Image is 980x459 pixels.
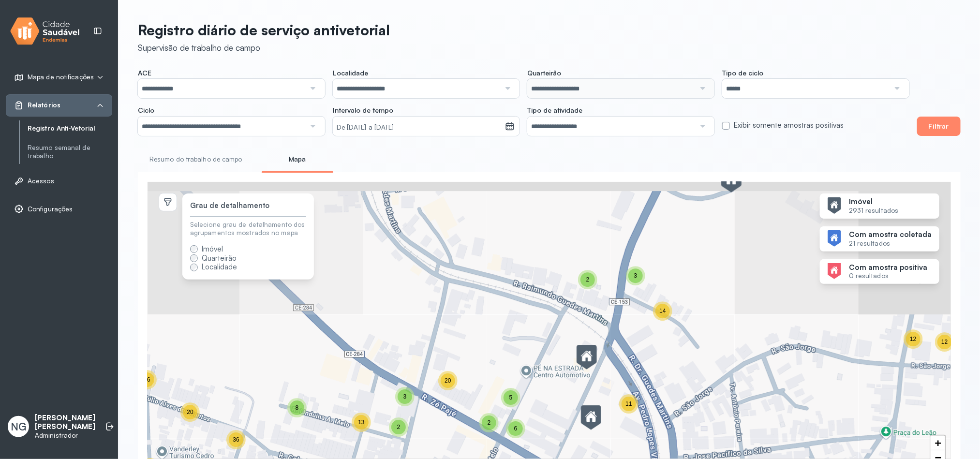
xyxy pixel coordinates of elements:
span: 14 [659,308,666,315]
span: + [935,437,941,449]
div: 2 [479,414,499,433]
span: 3 [403,394,407,400]
div: 13 [352,413,371,432]
img: Marker [581,406,601,431]
span: 13 [358,419,364,426]
span: ACE [138,69,151,77]
img: Marker [910,260,930,285]
span: 12 [910,336,916,343]
span: 20 [187,409,193,416]
button: Filtrar [917,117,961,136]
div: Selecione grau de detalhamento dos agrupamentos mostrados no mapa [190,221,306,237]
strong: Imóvel [849,197,899,207]
div: 20 [180,403,200,422]
a: Configurações [14,204,104,214]
a: Acessos [14,176,104,186]
span: 11 [625,401,632,408]
div: 6 [506,419,525,439]
a: Resumo do trabalho de campo [138,151,254,167]
strong: Com amostra positiva [849,263,927,272]
span: 12 [941,339,948,346]
div: 2 [578,270,597,290]
span: 36 [233,437,239,444]
span: Quarteirão [527,69,561,77]
span: 2 [586,277,590,283]
div: 14 [653,302,672,321]
img: Imagem [828,197,841,214]
small: 2931 resultados [849,207,899,215]
div: 8 [287,399,307,418]
img: Marker [721,168,742,193]
span: 8 [296,405,299,412]
div: 11 [619,395,638,414]
div: 36 [226,430,246,450]
img: Marker [577,345,597,370]
label: Exibir somente amostras positivas [734,121,844,130]
div: 26 [137,370,157,390]
a: Mapa [262,151,333,167]
div: 20 [438,371,458,391]
div: Supervisão de trabalho de campo [138,43,390,53]
strong: Com amostra coletada [849,230,932,239]
img: Imagem [828,230,841,247]
span: Tipo de ciclo [722,69,763,77]
span: Localidade [202,262,237,271]
span: Acessos [28,177,54,185]
span: 2 [488,420,491,427]
div: 3 [395,387,415,407]
span: Quarteirão [202,253,237,263]
p: Registro diário de serviço antivetorial [138,21,390,39]
p: Administrador [35,431,95,440]
span: Intervalo de tempo [333,106,393,115]
small: 21 resultados [849,239,932,248]
div: 12 [935,333,954,352]
span: Relatórios [28,101,60,109]
a: Resumo semanal de trabalho [28,142,112,162]
span: 2 [397,424,401,431]
span: Mapa de notificações [28,73,94,81]
span: 26 [144,377,150,384]
span: NG [11,420,26,433]
img: Imagem [828,263,841,280]
a: Registro Anti-Vetorial [28,124,112,133]
a: Zoom in [931,436,945,450]
div: 3 [626,267,645,286]
a: Registro Anti-Vetorial [28,122,112,134]
span: Tipo de atividade [527,106,582,115]
p: [PERSON_NAME] [PERSON_NAME] [35,414,95,432]
div: 2 [389,418,408,437]
span: Imóvel [202,244,223,253]
a: Resumo semanal de trabalho [28,144,112,160]
div: Grau de detalhamento [190,201,269,210]
div: 12 [904,330,923,349]
span: Localidade [333,69,368,77]
span: 6 [514,426,518,432]
span: Ciclo [138,106,154,115]
img: logo.svg [10,15,80,47]
small: 0 resultados [849,272,927,280]
span: 20 [445,378,451,385]
div: 5 [501,388,520,408]
span: Configurações [28,205,73,213]
span: 3 [634,273,638,280]
span: 5 [509,395,513,401]
small: De [DATE] a [DATE] [337,123,501,133]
